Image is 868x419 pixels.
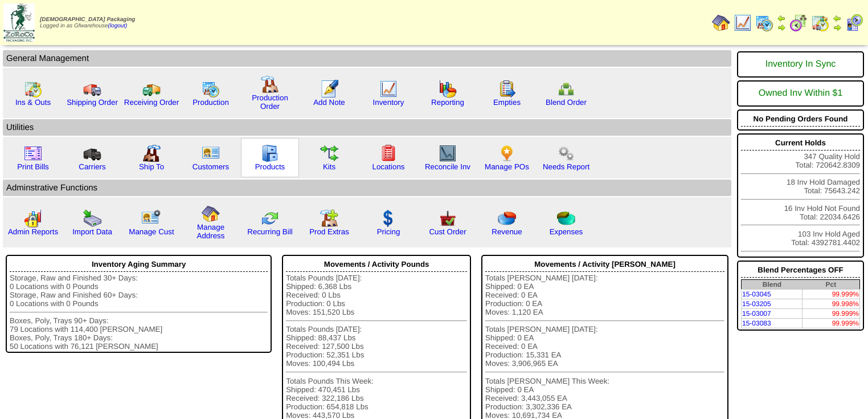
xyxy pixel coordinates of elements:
[379,80,398,98] img: line_graph.gif
[67,98,118,107] a: Shipping Order
[492,227,522,236] a: Revenue
[777,23,786,32] img: arrowright.gif
[485,257,724,272] div: Movements / Activity [PERSON_NAME]
[139,162,164,171] a: Ship To
[493,98,521,107] a: Empties
[550,227,583,236] a: Expenses
[803,319,860,328] td: 99.999%
[141,209,162,227] img: managecust.png
[3,180,731,196] td: Adminstrative Functions
[742,290,771,298] a: 15-03045
[83,144,101,162] img: truck3.gif
[193,98,229,107] a: Production
[742,280,803,290] th: Blend
[379,209,398,227] img: dollar.gif
[372,162,404,171] a: Locations
[833,23,842,32] img: arrowright.gif
[431,98,464,107] a: Reporting
[742,300,771,308] a: 15-03205
[17,162,49,171] a: Print Bills
[741,112,860,127] div: No Pending Orders Found
[789,14,808,32] img: calendarblend.gif
[737,133,864,258] div: 347 Quality Hold Total: 720642.8309 18 Inv Hold Damaged Total: 75643.242 16 Inv Hold Not Found To...
[8,227,58,236] a: Admin Reports
[811,14,829,32] img: calendarinout.gif
[498,209,516,227] img: pie_chart.png
[197,223,225,240] a: Manage Address
[40,17,135,23] span: [DEMOGRAPHIC_DATA] Packaging
[377,227,400,236] a: Pricing
[3,3,35,42] img: zoroco-logo-small.webp
[320,144,338,162] img: workflow.gif
[439,209,457,227] img: cust_order.png
[803,299,860,309] td: 99.998%
[803,309,860,319] td: 99.999%
[40,17,135,29] span: Logged in as Gfwarehouse
[83,209,101,227] img: import.gif
[261,144,279,162] img: cabinet.gif
[803,280,860,290] th: Pct
[439,144,457,162] img: line_graph2.gif
[742,319,771,327] a: 15-03083
[24,80,42,98] img: calendarinout.gif
[485,162,529,171] a: Manage POs
[439,80,457,98] img: graph.gif
[3,50,731,67] td: General Management
[72,227,112,236] a: Import Data
[83,80,101,98] img: truck.gif
[741,136,860,150] div: Current Holds
[129,227,174,236] a: Manage Cust
[803,290,860,299] td: 99.999%
[845,14,863,32] img: calendarcustomer.gif
[741,263,860,278] div: Blend Percentages OFF
[777,14,786,23] img: arrowleft.gif
[425,162,470,171] a: Reconcile Inv
[755,14,773,32] img: calendarprod.gif
[320,80,338,98] img: orders.gif
[320,209,338,227] img: prodextras.gif
[429,227,466,236] a: Cust Order
[247,227,292,236] a: Recurring Bill
[193,162,229,171] a: Customers
[833,14,842,23] img: arrowleft.gif
[309,227,349,236] a: Prod Extras
[498,80,516,98] img: workorder.gif
[108,23,128,29] a: (logout)
[734,14,752,32] img: line_graph.gif
[557,144,575,162] img: workflow.png
[142,144,161,162] img: factory2.gif
[255,162,285,171] a: Products
[24,209,42,227] img: graph2.png
[557,80,575,98] img: network.png
[543,162,589,171] a: Needs Report
[3,119,731,136] td: Utilities
[498,144,516,162] img: po.png
[379,144,398,162] img: locations.gif
[323,162,335,171] a: Kits
[24,144,42,162] img: invoice2.gif
[261,209,279,227] img: reconcile.gif
[79,162,105,171] a: Carriers
[10,274,268,351] div: Storage, Raw and Finished 30+ Days: 0 Locations with 0 Pounds Storage, Raw and Finished 60+ Days:...
[10,257,268,272] div: Inventory Aging Summary
[741,83,860,104] div: Owned Inv Within $1
[742,310,771,318] a: 15-03007
[741,54,860,75] div: Inventory In Sync
[202,144,220,162] img: customers.gif
[202,80,220,98] img: calendarprod.gif
[546,98,587,107] a: Blend Order
[15,98,51,107] a: Ins & Outs
[286,257,467,272] div: Movements / Activity Pounds
[261,75,279,93] img: factory.gif
[557,209,575,227] img: pie_chart2.png
[373,98,404,107] a: Inventory
[124,98,179,107] a: Receiving Order
[313,98,345,107] a: Add Note
[252,93,288,111] a: Production Order
[142,80,161,98] img: truck2.gif
[202,205,220,223] img: home.gif
[712,14,730,32] img: home.gif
